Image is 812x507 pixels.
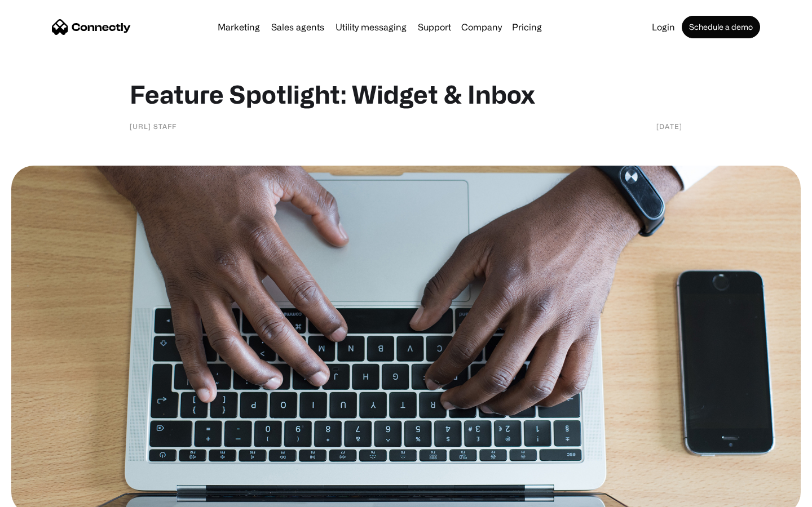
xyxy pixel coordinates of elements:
h1: Feature Spotlight: Widget & Inbox [130,79,682,109]
a: Marketing [213,23,264,32]
div: [URL] staff [130,121,176,132]
a: Support [413,23,456,32]
div: [DATE] [656,121,682,132]
div: Company [461,19,502,35]
a: Pricing [507,23,546,32]
ul: Language list [23,487,68,503]
a: Utility messaging [331,23,411,32]
a: Login [647,23,679,32]
a: Sales agents [267,23,329,32]
a: Schedule a demo [682,16,760,38]
aside: Language selected: English [11,487,68,503]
